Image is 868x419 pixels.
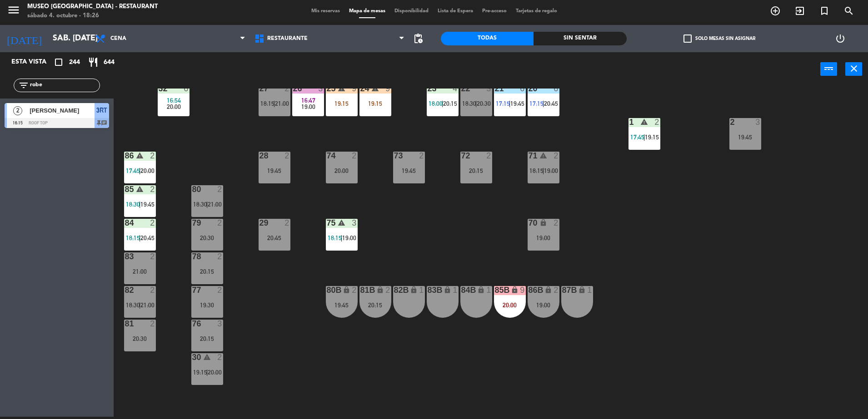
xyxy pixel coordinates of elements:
[544,100,558,107] span: 20:45
[191,302,223,308] div: 19:30
[217,286,223,294] div: 2
[640,118,648,126] i: warning
[755,118,761,126] div: 3
[125,252,125,261] div: 83
[843,5,854,16] i: search
[167,97,181,104] span: 16:54
[823,63,834,74] i: power_input
[511,9,562,14] span: Tarjetas de regalo
[385,286,391,294] div: 2
[819,5,830,16] i: turned_in_not
[140,167,155,174] span: 20:00
[529,84,529,93] div: 20
[654,118,660,126] div: 2
[385,84,391,93] div: 9
[848,63,859,74] i: close
[520,286,525,294] div: 9
[260,100,274,107] span: 18:15
[554,219,559,227] div: 2
[150,185,155,193] div: 2
[441,32,534,45] div: Todas
[393,168,425,174] div: 19:45
[125,185,125,193] div: 85
[96,105,107,116] span: 3RT
[318,84,324,93] div: 3
[78,33,89,44] i: arrow_drop_down
[554,84,559,93] div: 6
[136,152,144,159] i: warning
[328,234,342,242] span: 18:15
[5,57,65,68] div: Esta vista
[510,100,524,107] span: 19:45
[630,133,644,141] span: 17:45
[217,353,223,361] div: 2
[126,201,140,208] span: 18:30
[217,185,223,193] div: 2
[587,286,593,294] div: 1
[191,235,223,241] div: 20:30
[477,286,485,294] i: lock
[124,268,156,275] div: 21:00
[461,84,462,93] div: 22
[275,100,289,107] span: 21:00
[140,301,155,309] span: 21:00
[167,103,181,110] span: 20:00
[53,57,64,68] i: crop_square
[820,62,837,76] button: power_input
[217,320,223,328] div: 3
[845,62,862,76] button: close
[394,152,394,160] div: 73
[191,335,223,342] div: 20:15
[150,152,155,160] div: 2
[443,100,457,107] span: 20:15
[352,152,357,160] div: 2
[125,152,125,160] div: 86
[124,335,156,342] div: 20:30
[529,219,529,227] div: 70
[150,252,155,261] div: 2
[184,84,189,93] div: 6
[494,302,526,308] div: 20:00
[477,100,491,107] span: 20:30
[645,133,659,141] span: 19:15
[461,286,462,294] div: 84B
[284,219,290,227] div: 2
[486,286,492,294] div: 1
[125,219,125,227] div: 84
[419,152,424,160] div: 2
[203,353,211,361] i: warning
[140,201,155,208] span: 19:45
[509,100,511,107] span: |
[326,168,358,174] div: 20:00
[495,84,495,93] div: 21
[126,301,140,309] span: 18:30
[475,100,477,107] span: |
[529,100,544,107] span: 17:15
[835,33,846,44] i: power_settings_new
[413,33,424,44] span: pending_actions
[88,57,99,68] i: restaurant
[486,152,492,160] div: 2
[125,320,125,328] div: 81
[29,80,100,90] input: Filtrar por nombre...
[150,320,155,328] div: 2
[543,100,544,107] span: |
[259,235,290,241] div: 20:45
[683,35,692,43] span: check_box_outline_blank
[578,286,586,294] i: lock
[495,286,495,294] div: 85B
[159,84,159,93] div: 32
[217,252,223,261] div: 2
[326,302,358,308] div: 19:45
[534,32,626,45] div: Sin sentar
[444,286,451,294] i: lock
